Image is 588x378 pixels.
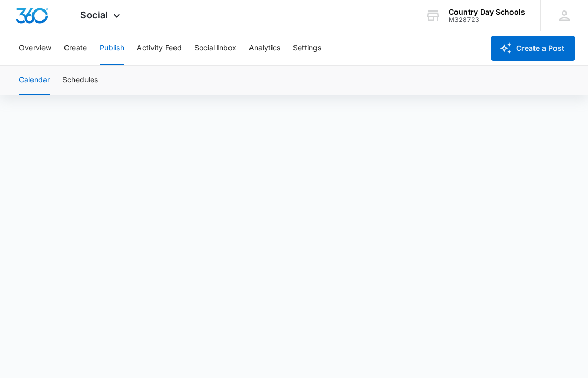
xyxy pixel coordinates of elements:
[293,31,321,65] button: Settings
[249,31,280,65] button: Analytics
[100,31,124,65] button: Publish
[449,8,525,16] div: account name
[194,31,236,65] button: Social Inbox
[491,36,575,61] button: Create a Post
[137,31,182,65] button: Activity Feed
[64,31,87,65] button: Create
[19,66,50,95] button: Calendar
[62,66,98,95] button: Schedules
[80,9,108,20] span: Social
[449,16,525,24] div: account id
[19,31,51,65] button: Overview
